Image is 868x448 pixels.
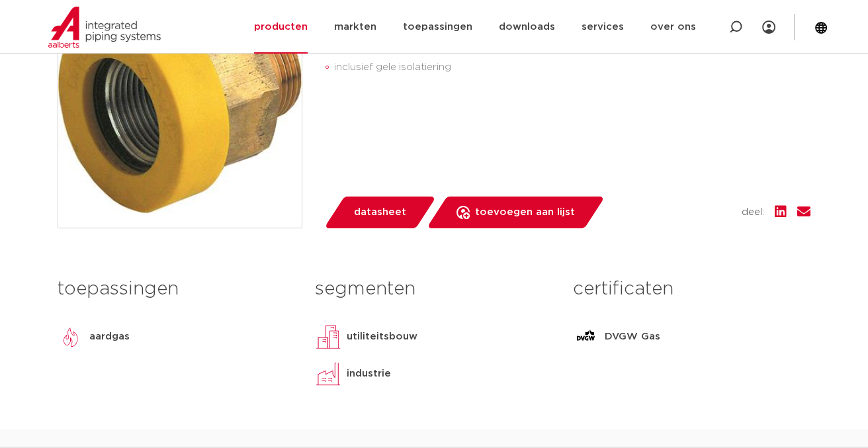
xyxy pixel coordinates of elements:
h3: segmenten [315,276,552,302]
img: DVGW Gas [573,324,599,350]
p: DVGW Gas [605,329,660,345]
img: industrie [315,361,341,387]
h3: certificaten [573,276,810,302]
span: deel: [742,204,764,220]
span: datasheet [354,202,406,223]
li: inclusief gele isolatiering [334,57,810,78]
p: industrie [347,366,391,382]
p: aardgas [89,329,130,345]
img: utiliteitsbouw [315,324,341,350]
a: datasheet [324,197,436,228]
span: toevoegen aan lijst [475,202,575,223]
img: aardgas [58,324,84,350]
h3: toepassingen [58,276,295,302]
p: utiliteitsbouw [347,329,417,345]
